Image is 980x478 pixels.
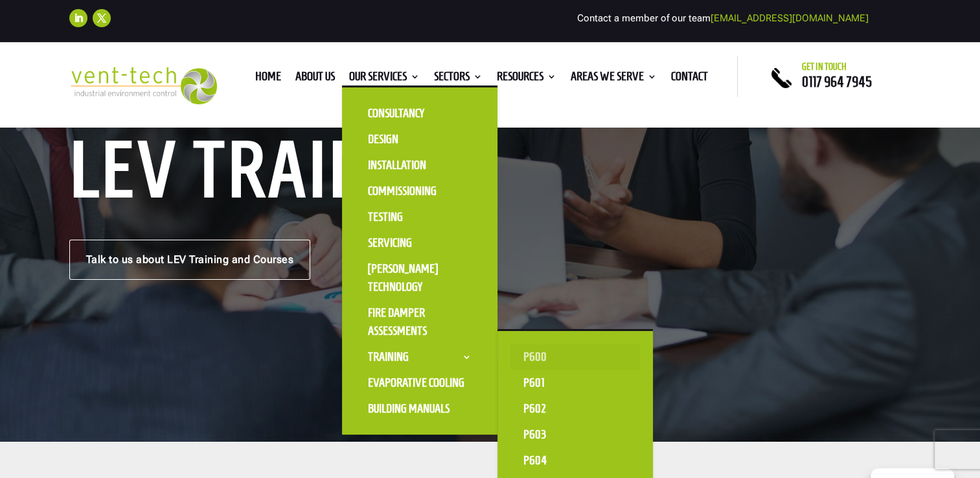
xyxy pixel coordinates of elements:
[93,9,111,27] a: Follow on X
[571,72,657,86] a: Areas We Serve
[355,152,484,178] a: Installation
[69,139,490,207] h1: LEV Training Courses
[355,344,484,370] a: Training
[510,396,640,422] a: P602
[434,72,483,86] a: Sectors
[802,74,872,89] a: 0117 964 7945
[295,72,335,86] a: About us
[510,370,640,396] a: P601
[711,12,869,24] a: [EMAIL_ADDRESS][DOMAIN_NAME]
[355,370,484,396] a: Evaporative Cooling
[497,72,556,86] a: Resources
[255,72,281,86] a: Home
[355,230,484,256] a: Servicing
[355,126,484,152] a: Design
[355,300,484,344] a: Fire Damper Assessments
[577,12,869,24] span: Contact a member of our team
[349,72,420,86] a: Our Services
[510,422,640,448] a: P603
[355,178,484,204] a: Commissioning
[510,344,640,370] a: P600
[69,67,218,105] img: 2023-09-27T08_35_16.549ZVENT-TECH---Clear-background
[355,204,484,230] a: Testing
[69,240,311,280] a: Talk to us about LEV Training and Courses
[355,396,484,422] a: Building Manuals
[671,72,708,86] a: Contact
[355,256,484,300] a: [PERSON_NAME] Technology
[69,9,87,27] a: Follow on LinkedIn
[802,62,847,72] span: Get in touch
[510,448,640,473] a: P604
[355,100,484,126] a: Consultancy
